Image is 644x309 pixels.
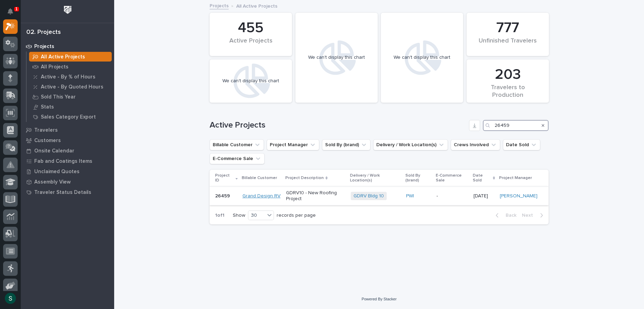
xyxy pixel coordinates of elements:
[394,55,450,60] div: We can't display this chart
[27,82,114,92] a: Active - By Quoted Hours
[210,207,230,224] p: 1 of 1
[34,189,91,196] p: Traveler Status Details
[522,212,537,218] span: Next
[21,187,114,197] a: Traveler Status Details
[500,193,537,199] a: [PERSON_NAME]
[478,66,537,83] div: 203
[499,174,532,182] p: Project Manager
[26,29,61,36] div: 02. Projects
[503,139,540,150] button: Date Sold
[308,55,365,60] div: We can't display this chart
[215,192,231,199] p: 26459
[483,120,549,131] input: Search
[27,92,114,102] a: Sold This Year
[519,212,549,218] button: Next
[34,169,80,175] p: Unclaimed Quotes
[9,8,18,19] div: Notifications1
[473,172,491,185] p: Date Sold
[436,193,468,199] p: -
[221,37,280,52] div: Active Projects
[27,102,114,112] a: Stats
[322,139,370,150] button: Sold By (brand)
[21,156,114,166] a: Fab and Coatings Items
[478,19,537,37] div: 777
[406,193,414,199] a: PWI
[490,212,519,218] button: Back
[3,4,18,19] button: Notifications
[41,94,76,100] p: Sold This Year
[41,114,96,120] p: Sales Category Export
[350,172,402,185] p: Delivery / Work Location(s)
[27,52,114,62] a: All Active Projects
[242,193,280,199] a: Grand Design RV
[27,72,114,82] a: Active - By % of Hours
[27,62,114,72] a: All Projects
[41,64,68,70] p: All Projects
[473,193,494,199] p: [DATE]
[277,213,316,218] p: records per page
[236,2,277,9] p: All Active Projects
[286,190,345,202] p: GDRV10 - New Roofing Project
[21,41,114,51] a: Projects
[405,172,432,185] p: Sold By (brand)
[210,153,265,164] button: E-Commerce Sale
[221,19,280,37] div: 455
[210,1,229,9] a: Projects
[233,213,245,218] p: Show
[478,84,537,99] div: Travelers to Production
[34,148,74,154] p: Onsite Calendar
[215,172,234,185] p: Project ID
[210,120,466,130] h1: Active Projects
[451,139,500,150] button: Crews Involved
[373,139,448,150] button: Delivery / Work Location(s)
[61,3,74,16] img: Workspace Logo
[502,212,516,218] span: Back
[210,139,264,150] button: Billable Customer
[285,174,324,182] p: Project Description
[242,174,277,182] p: Billable Customer
[222,78,279,84] div: We can't display this chart
[34,127,58,133] p: Travelers
[361,297,396,301] a: Powered By Stacker
[478,37,537,52] div: Unfinished Travelers
[41,74,95,80] p: Active - By % of Hours
[21,125,114,135] a: Travelers
[15,7,18,11] p: 1
[210,187,549,205] tr: 2645926459 Grand Design RV GDRV10 - New Roofing ProjectGDRV Bldg 10 PWI -[DATE][PERSON_NAME]
[436,172,469,185] p: E-Commerce Sale
[21,135,114,146] a: Customers
[41,84,103,90] p: Active - By Quoted Hours
[21,146,114,156] a: Onsite Calendar
[21,166,114,177] a: Unclaimed Quotes
[3,291,18,306] button: users-avatar
[34,158,92,165] p: Fab and Coatings Items
[353,193,384,199] a: GDRV Bldg 10
[41,104,54,110] p: Stats
[267,139,319,150] button: Project Manager
[34,44,54,50] p: Projects
[27,112,114,122] a: Sales Category Export
[248,212,265,219] div: 30
[41,54,85,60] p: All Active Projects
[21,177,114,187] a: Assembly View
[34,179,71,185] p: Assembly View
[34,138,61,144] p: Customers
